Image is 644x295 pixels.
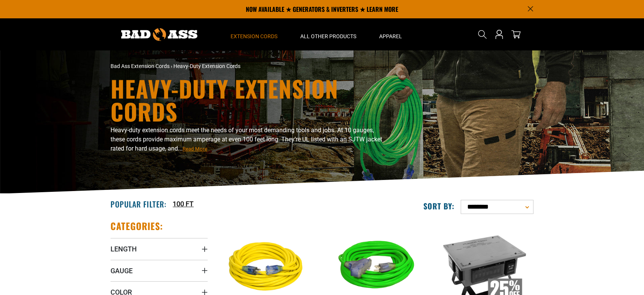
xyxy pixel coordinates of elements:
summary: Length [111,238,208,259]
a: 100 FT [173,199,194,209]
span: Extension Cords [231,33,277,40]
summary: All Other Products [289,18,368,50]
span: Length [111,245,137,253]
label: Sort by: [423,201,455,211]
span: Apparel [379,33,402,40]
summary: Extension Cords [219,18,289,50]
summary: Gauge [111,260,208,281]
h1: Heavy-Duty Extension Cords [111,77,389,123]
summary: Search [476,28,489,41]
nav: breadcrumbs [111,62,389,70]
h2: Popular Filter: [111,199,167,209]
span: Gauge [111,266,133,275]
h2: Categories: [111,220,163,232]
span: Heavy-Duty Extension Cords [173,63,240,69]
span: Read More [183,146,207,152]
span: › [171,63,172,69]
summary: Apparel [368,18,413,50]
img: Bad Ass Extension Cords [121,28,197,41]
span: All Other Products [300,33,356,40]
span: Heavy-duty extension cords meet the needs of your most demanding tools and jobs. At 10 gauges, th... [111,126,382,152]
a: Bad Ass Extension Cords [111,63,170,69]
